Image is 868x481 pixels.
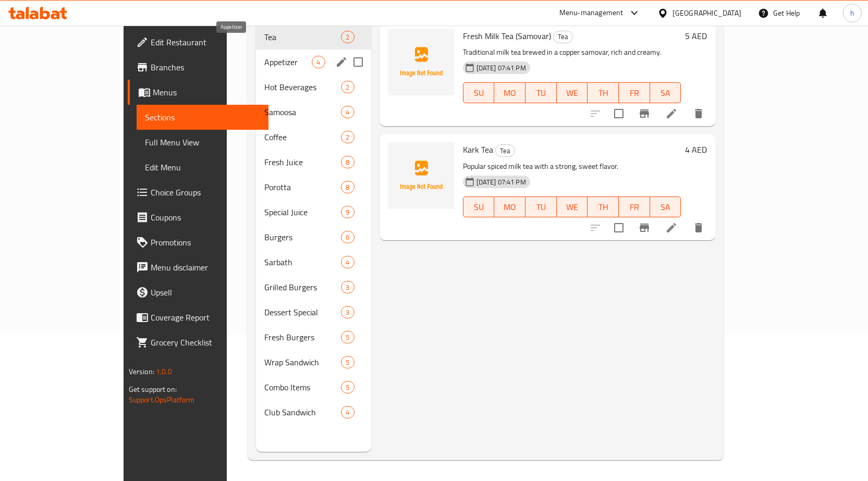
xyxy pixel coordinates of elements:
div: Fresh Juice [264,156,341,168]
div: Tea [495,144,515,157]
span: Grocery Checklist [151,336,260,349]
div: Grilled Burgers3 [256,275,371,300]
a: Edit Restaurant [128,30,268,55]
div: Hot Beverages2 [256,75,371,100]
span: Appetizer [264,56,312,68]
span: Sarbath [264,256,341,268]
button: TH [588,82,619,103]
span: Tea [496,145,515,157]
a: Choice Groups [128,180,268,205]
a: Edit Menu [137,155,268,180]
button: SU [463,82,495,103]
p: Popular spiced milk tea with a strong, sweet flavor. [463,160,681,173]
span: Combo Items [264,381,341,393]
a: Grocery Checklist [128,330,268,355]
a: Edit menu item [665,107,678,120]
span: Get support on: [129,383,177,396]
span: 5 [341,383,353,392]
span: Menu disclaimer [151,261,260,274]
span: Select to update [608,217,630,239]
img: Fresh Milk Tea (Samovar) [388,29,455,95]
span: 2 [341,32,353,42]
span: Branches [151,61,260,73]
div: items [312,56,325,68]
button: WE [557,82,588,103]
span: MO [498,85,521,101]
span: Full Menu View [145,136,260,149]
span: Special Juice [264,206,341,218]
a: Branches [128,55,268,80]
div: items [341,81,354,93]
div: Coffee2 [256,125,371,150]
span: Grilled Burgers [264,281,341,293]
div: Tea2 [256,24,371,50]
a: Full Menu View [137,130,268,155]
button: Branch-specific-item [632,101,657,126]
div: Special Juice9 [256,200,371,225]
div: Wrap Sandwich [264,356,341,368]
div: Combo Items5 [256,375,371,400]
button: FR [619,82,650,103]
div: Samoosa4 [256,100,371,125]
span: WE [561,85,584,101]
span: 3 [341,282,353,292]
button: SA [650,196,681,217]
h6: 5 AED [685,29,707,43]
div: items [341,206,354,218]
span: [DATE] 07:41 PM [472,63,530,73]
span: Edit Restaurant [151,36,260,48]
span: Sections [145,111,260,124]
span: SA [654,200,677,215]
div: Appetizer4edit [256,50,371,75]
span: Coupons [151,211,260,224]
a: Menu disclaimer [128,255,268,280]
div: Fresh Burgers5 [256,325,371,350]
span: 8 [341,182,353,192]
div: items [341,381,354,393]
span: FR [623,85,646,101]
span: 4 [341,257,353,267]
span: 4 [312,57,324,67]
span: Porotta [264,181,341,193]
div: Burgers [264,231,341,243]
span: Select to update [608,103,630,125]
div: items [341,181,354,193]
span: WE [561,200,584,215]
div: items [341,106,354,118]
span: Hot Beverages [264,81,341,93]
div: Tea [264,31,341,43]
button: SA [650,82,681,103]
div: items [341,281,354,293]
a: Coupons [128,205,268,230]
span: FR [623,200,646,215]
button: MO [494,196,525,217]
span: Menus [153,86,260,98]
div: Samoosa [264,106,341,118]
span: Upsell [151,286,260,299]
button: MO [494,82,525,103]
span: Kark Tea [463,142,493,157]
div: Club Sandwich4 [256,400,371,425]
button: edit [334,54,349,70]
div: items [341,406,354,418]
a: Upsell [128,280,268,305]
div: Coffee [264,131,341,143]
a: Support.OpsPlatform [129,393,195,406]
span: 9 [341,207,353,217]
button: TU [525,82,557,103]
a: Sections [137,105,268,130]
button: SU [463,196,495,217]
span: SU [468,85,491,101]
a: Menus [128,80,268,105]
span: Club Sandwich [264,406,341,418]
p: Traditional milk tea brewed in a copper samovar, rich and creamy. [463,46,681,59]
span: 5 [341,332,353,342]
span: 8 [341,157,353,167]
a: Edit menu item [665,221,678,234]
span: TH [592,85,615,101]
img: Kark Tea [388,142,455,209]
span: Edit Menu [145,161,260,174]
